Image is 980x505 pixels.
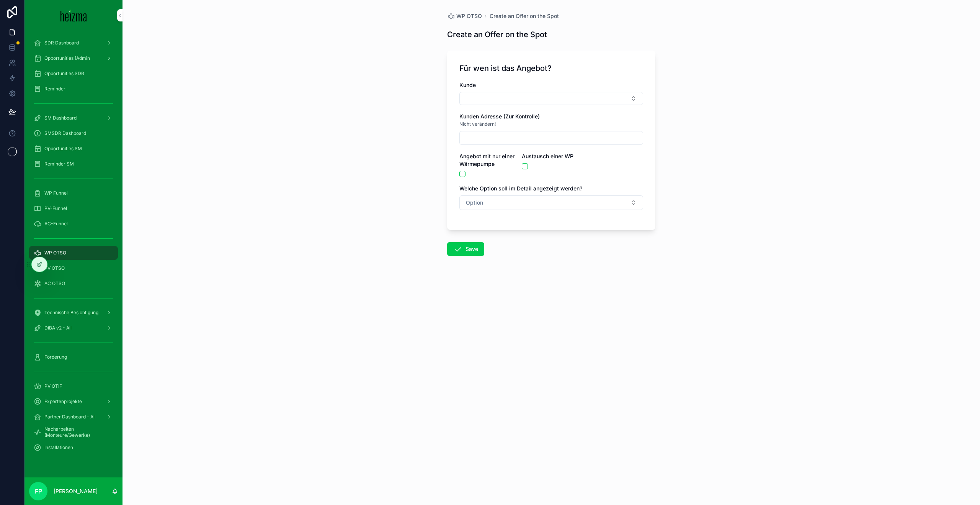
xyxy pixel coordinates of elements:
h1: Für wen ist das Angebot? [459,63,552,74]
span: Welche Option soll im Detail angezeigt werden? [459,185,582,192]
p: [PERSON_NAME] [54,487,98,495]
span: PV-Funnel [44,205,67,212]
span: Opportunities SM [44,146,82,152]
a: Opportunities SDR [29,67,118,80]
a: Förderung [29,350,118,364]
a: PV OTIF [29,379,118,393]
a: AC OTSO [29,277,118,290]
a: SMSDR Dashboard [29,126,118,140]
a: PV-Funnel [29,202,118,215]
span: SM Dashboard [44,115,77,121]
span: Nicht verändern! [459,121,496,127]
span: SDR Dashboard [44,40,79,46]
span: Nacharbeiten (Monteure/Gewerke) [44,426,110,438]
button: Select Button [459,195,643,210]
a: Create an Offer on the Spot [490,12,559,20]
span: Angebot mit nur einer Wärmepumpe [459,153,514,167]
span: PV OTSO [44,265,65,271]
a: WP Funnel [29,186,118,200]
span: Kunde [459,82,476,88]
span: Opportunities (Admin [44,55,90,61]
a: Opportunities SM [29,142,118,156]
a: WP OTSO [447,12,482,20]
a: PV OTSO [29,261,118,275]
span: FP [35,487,42,496]
span: WP OTSO [44,250,66,256]
span: AC OTSO [44,280,65,287]
span: Technische Besichtigung [44,310,98,316]
span: Förderung [44,354,67,360]
a: SDR Dashboard [29,36,118,50]
span: Reminder [44,86,65,92]
a: Opportunities (Admin [29,51,118,65]
a: Nacharbeiten (Monteure/Gewerke) [29,425,118,439]
button: Select Button [459,92,643,105]
img: App logo [60,9,87,21]
span: Kunden Adresse (Zur Kontrolle) [459,113,540,120]
a: Installationen [29,441,118,454]
a: WP OTSO [29,246,118,260]
a: Reminder SM [29,157,118,171]
a: AC-Funnel [29,217,118,231]
a: SM Dashboard [29,111,118,125]
span: Austausch einer WP [522,153,573,159]
span: Opportunities SDR [44,71,84,77]
span: PV OTIF [44,383,62,389]
span: WP Funnel [44,190,68,196]
span: Expertenprojekte [44,398,82,405]
span: SMSDR Dashboard [44,130,86,136]
a: DiBA v2 - All [29,321,118,335]
a: Technische Besichtigung [29,306,118,320]
span: Option [466,199,483,207]
h1: Create an Offer on the Spot [447,29,547,40]
a: Reminder [29,82,118,96]
span: WP OTSO [456,12,482,20]
a: Partner Dashboard - All [29,410,118,424]
button: Save [447,242,484,256]
a: Expertenprojekte [29,395,118,408]
div: scrollable content [24,31,122,464]
span: Partner Dashboard - All [44,414,96,420]
span: Reminder SM [44,161,74,167]
span: DiBA v2 - All [44,325,72,331]
span: Installationen [44,444,73,451]
span: AC-Funnel [44,221,68,227]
